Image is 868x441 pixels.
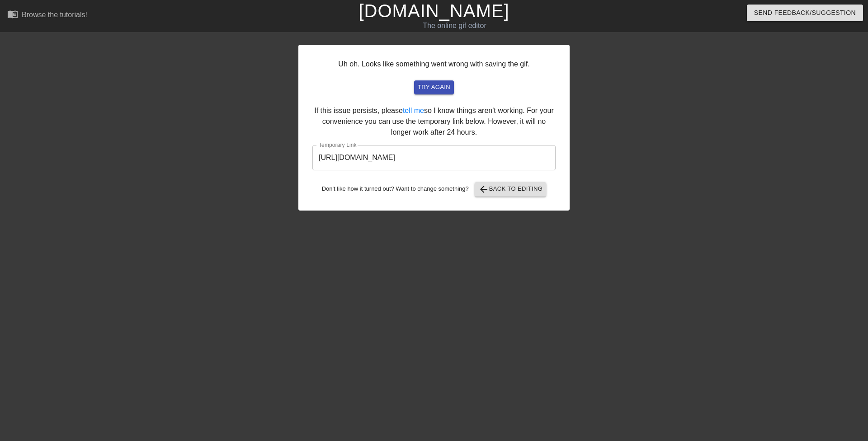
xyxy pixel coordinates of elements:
span: Back to Editing [478,184,543,195]
span: try again [418,82,450,93]
a: tell me [403,107,424,114]
span: Send Feedback/Suggestion [754,7,856,19]
button: Send Feedback/Suggestion [747,5,863,21]
div: Uh oh. Looks like something went wrong with saving the gif. If this issue persists, please so I k... [298,45,570,211]
span: arrow_back [478,184,489,195]
button: try again [414,80,454,94]
span: menu_book [7,9,18,19]
a: [DOMAIN_NAME] [359,1,509,21]
input: bare [312,145,556,170]
button: Back to Editing [475,182,547,197]
div: Don't like how it turned out? Want to change something? [312,182,556,197]
div: Browse the tutorials! [22,11,87,19]
div: The online gif editor [294,20,615,31]
a: Browse the tutorials! [7,9,87,23]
